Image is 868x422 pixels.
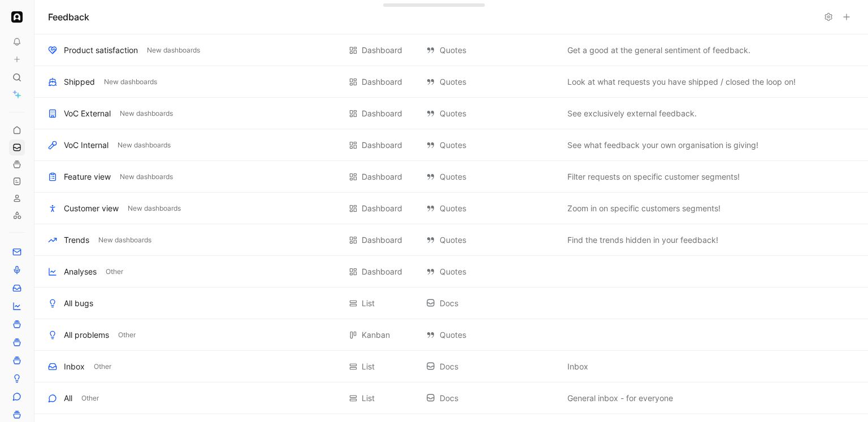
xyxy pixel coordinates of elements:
[118,172,175,182] button: New dashboards
[567,360,588,373] span: Inbox
[362,391,375,405] div: List
[426,170,556,184] div: Quotes
[565,202,723,215] button: Zoom in on specific customers segments!
[362,43,402,57] div: Dashboard
[145,45,202,55] button: New dashboards
[362,360,375,373] div: List
[567,75,796,89] span: Look at what requests you have shipped / closed the loop on!
[426,75,556,89] div: Quotes
[362,170,402,184] div: Dashboard
[96,235,154,245] button: New dashboards
[426,328,556,342] div: Quotes
[426,360,556,373] div: Docs
[64,391,72,405] div: All
[48,10,89,24] h1: Feedback
[565,233,721,247] button: Find the trends hidden in your feedback!
[426,138,556,152] div: Quotes
[567,202,721,215] span: Zoom in on specific customers segments!
[34,319,868,351] div: All problemsOtherKanban QuotesView actions
[426,107,556,120] div: Quotes
[34,66,868,98] div: ShippedNew dashboardsDashboard QuotesLook at what requests you have shipped / closed the loop on!...
[118,108,175,119] button: New dashboards
[64,328,109,342] div: All problems
[118,140,171,151] span: New dashboards
[565,107,699,120] button: See exclusively external feedback.
[81,393,99,404] span: Other
[103,267,125,277] button: Other
[147,45,200,56] span: New dashboards
[426,391,556,405] div: Docs
[115,140,173,150] button: New dashboards
[565,75,798,89] button: Look at what requests you have shipped / closed the loop on!
[567,138,758,152] span: See what feedback your own organisation is giving!
[362,75,402,89] div: Dashboard
[106,266,123,277] span: Other
[565,360,591,373] button: Inbox
[34,129,868,161] div: VoC InternalNew dashboardsDashboard QuotesSee what feedback your own organisation is giving!View ...
[34,161,868,193] div: Feature viewNew dashboardsDashboard QuotesFilter requests on specific customer segments!View actions
[362,233,402,247] div: Dashboard
[567,43,750,57] span: Get a good at the general sentiment of feedback.
[34,256,868,288] div: AnalysesOtherDashboard QuotesView actions
[565,43,753,57] button: Get a good at the general sentiment of feedback.
[9,9,25,25] button: Ada
[362,202,402,215] div: Dashboard
[362,138,402,152] div: Dashboard
[426,297,556,310] div: Docs
[64,233,89,247] div: Trends
[104,76,157,88] span: New dashboards
[362,328,390,342] div: Kanban
[11,11,23,23] img: Ada
[64,43,138,57] div: Product satisfaction
[98,234,151,246] span: New dashboards
[64,202,119,215] div: Customer view
[118,329,136,341] span: Other
[34,288,868,319] div: All bugsList DocsView actions
[64,297,93,310] div: All bugs
[64,265,97,279] div: Analyses
[34,34,868,66] div: Product satisfactionNew dashboardsDashboard QuotesGet a good at the general sentiment of feedback...
[92,362,114,372] button: Other
[64,75,95,89] div: Shipped
[565,170,742,184] button: Filter requests on specific customer segments!
[426,43,556,57] div: Quotes
[426,202,556,215] div: Quotes
[120,171,173,182] span: New dashboards
[34,193,868,224] div: Customer viewNew dashboardsDashboard QuotesZoom in on specific customers segments!View actions
[34,98,868,129] div: VoC ExternalNew dashboardsDashboard QuotesSee exclusively external feedback.View actions
[125,203,183,214] button: New dashboards
[567,107,697,120] span: See exclusively external feedback.
[34,382,868,414] div: AllOtherList DocsGeneral inbox - for everyoneView actions
[362,265,402,279] div: Dashboard
[567,233,718,247] span: Find the trends hidden in your feedback!
[565,391,675,405] button: General inbox - for everyone
[565,138,761,152] button: See what feedback your own organisation is giving!
[128,203,181,214] span: New dashboards
[102,77,159,87] button: New dashboards
[64,138,108,152] div: VoC Internal
[567,391,673,405] span: General inbox - for everyone
[426,265,556,279] div: Quotes
[64,107,111,120] div: VoC External
[567,170,740,184] span: Filter requests on specific customer segments!
[34,224,868,256] div: TrendsNew dashboardsDashboard QuotesFind the trends hidden in your feedback!View actions
[79,393,101,403] button: Other
[64,170,111,184] div: Feature view
[34,351,868,382] div: InboxOtherList DocsInboxView actions
[362,297,375,310] div: List
[64,360,85,373] div: Inbox
[362,107,402,120] div: Dashboard
[94,361,111,372] span: Other
[120,108,173,119] span: New dashboards
[116,330,138,340] button: Other
[426,233,556,247] div: Quotes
